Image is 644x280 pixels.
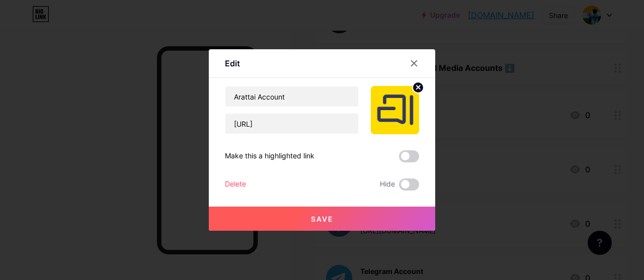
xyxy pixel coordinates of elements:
[380,178,395,191] span: Hide
[225,178,246,191] div: Delete
[225,86,358,107] input: Title
[225,57,240,69] div: Edit
[311,215,334,223] span: Save
[225,114,358,134] input: URL
[225,150,314,162] div: Make this a highlighted link
[209,207,435,231] button: Save
[371,86,419,134] img: link_thumbnail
